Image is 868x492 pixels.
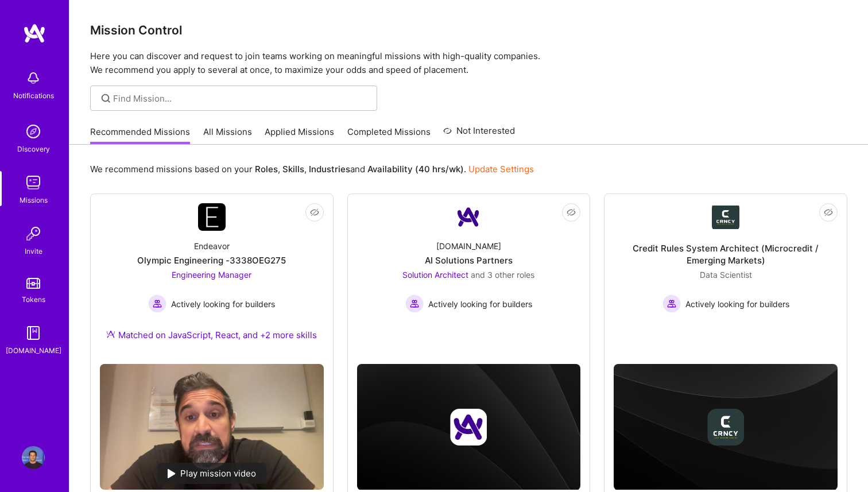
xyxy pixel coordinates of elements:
i: icon EyeClosed [567,208,576,217]
a: Company Logo[DOMAIN_NAME]AI Solutions PartnersSolution Architect and 3 other rolesActively lookin... [357,203,581,342]
div: AI Solutions Partners [425,254,513,266]
div: Notifications [13,90,54,102]
a: Company LogoCredit Rules System Architect (Microcredit / Emerging Markets)Data Scientist Actively... [614,203,838,342]
img: bell [22,67,45,90]
p: Here you can discover and request to join teams working on meaningful missions with high-quality ... [90,49,847,77]
img: cover [614,364,838,490]
img: No Mission [100,364,324,490]
div: Discovery [17,143,50,155]
span: Actively looking for builders [171,298,275,310]
i: icon EyeClosed [824,208,833,217]
img: logo [23,23,46,44]
span: Actively looking for builders [685,298,789,310]
a: User Avatar [19,446,48,469]
b: Industries [309,164,350,175]
h3: Mission Control [90,23,847,37]
img: Ateam Purple Icon [106,330,115,339]
img: Company Logo [455,203,482,231]
div: Credit Rules System Architect (Microcredit / Emerging Markets) [614,242,838,266]
a: Not Interested [443,124,515,145]
div: Matched on JavaScript, React, and +2 more skills [106,329,317,341]
img: teamwork [22,171,45,194]
span: Solution Architect [402,270,468,280]
div: [DOMAIN_NAME] [436,240,501,252]
b: Availability (40 hrs/wk) [367,164,464,175]
img: Actively looking for builders [662,295,681,313]
div: Missions [20,194,48,206]
img: Company Logo [712,206,739,229]
img: cover [357,364,581,490]
span: Engineering Manager [172,270,251,280]
b: Skills [282,164,304,175]
div: Olympic Engineering -3338OEG275 [137,254,286,266]
a: Applied Missions [265,126,334,145]
a: Completed Missions [347,126,431,145]
img: Company logo [450,409,487,445]
img: Company logo [707,409,744,445]
i: icon SearchGrey [99,92,113,105]
span: Data Scientist [700,270,752,280]
div: Invite [25,245,42,257]
img: guide book [22,321,45,344]
div: Endeavor [194,240,230,252]
img: Company Logo [198,203,226,231]
img: tokens [26,278,40,289]
img: play [168,469,176,478]
img: Actively looking for builders [148,295,166,313]
a: Company LogoEndeavorOlympic Engineering -3338OEG275Engineering Manager Actively looking for build... [100,203,324,355]
a: Recommended Missions [90,126,190,145]
img: discovery [22,120,45,143]
img: Invite [22,222,45,245]
img: Actively looking for builders [405,295,424,313]
div: Tokens [22,293,45,305]
span: and 3 other roles [471,270,534,280]
div: [DOMAIN_NAME] [6,344,61,357]
span: Actively looking for builders [428,298,532,310]
a: All Missions [203,126,252,145]
div: Play mission video [157,463,266,484]
i: icon EyeClosed [310,208,319,217]
b: Roles [255,164,278,175]
img: User Avatar [22,446,45,469]
p: We recommend missions based on your , , and . [90,163,534,175]
input: Find Mission... [113,92,369,104]
a: Update Settings [468,164,534,175]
